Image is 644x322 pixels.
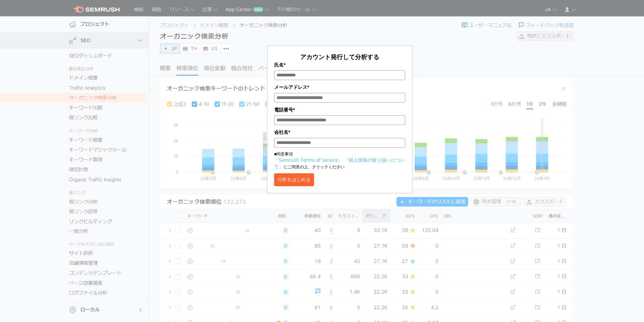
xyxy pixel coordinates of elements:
span: アカウント発行して分析する [300,53,379,61]
button: 分析をはじめる [274,173,314,186]
a: 「個人情報の取り扱いについて」 [274,157,405,170]
label: メールアドレス* [274,83,405,91]
p: ■同意事項 にご同意の上、クリックください [274,151,405,170]
a: 「Semrush Terms of Service」 [274,157,343,163]
label: 電話番号* [274,106,405,114]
